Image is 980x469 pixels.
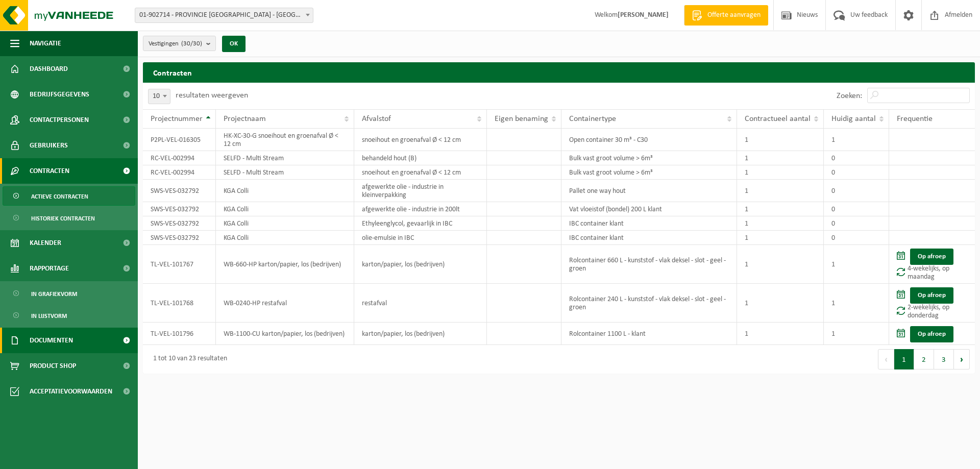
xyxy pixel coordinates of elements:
td: olie-emulsie in IBC [354,231,487,245]
td: 1 [737,202,824,216]
td: 0 [824,231,889,245]
span: Acceptatievoorwaarden [30,379,112,404]
td: Bulk vast groot volume > 6m³ [561,165,737,180]
span: Vestigingen [149,36,202,52]
td: SWS-VES-032792 [143,231,216,245]
td: snoeihout en groenafval Ø < 12 cm [354,129,487,151]
td: TL-VEL-101767 [143,245,216,284]
span: Documenten [30,328,73,353]
td: SELFD - Multi Stream [216,151,354,165]
a: Op afroep [910,326,953,342]
td: karton/papier, los (bedrijven) [354,323,487,345]
span: Bedrijfsgegevens [30,82,89,107]
td: 1 [737,231,824,245]
label: Zoeken: [837,92,862,100]
span: Containertype [569,115,616,123]
td: 1 [824,284,889,323]
td: Vat vloeistof (bondel) 200 L klant [561,202,737,216]
td: 0 [824,180,889,202]
span: Kalender [30,230,61,256]
td: 2-wekelijks, op donderdag [889,284,975,323]
td: P2PL-VEL-016305 [143,129,216,151]
td: 1 [737,216,824,231]
td: 1 [824,129,889,151]
label: resultaten weergeven [176,91,248,100]
span: 01-902714 - PROVINCIE WEST-VLAANDEREN - SINT-ANDRIES [135,8,313,23]
span: 10 [148,89,170,104]
span: In grafiekvorm [31,284,77,304]
td: snoeihout en groenafval Ø < 12 cm [354,165,487,180]
button: 3 [934,349,954,369]
span: Projectnummer [151,115,203,123]
td: IBC container klant [561,231,737,245]
a: Op afroep [910,249,953,265]
td: SELFD - Multi Stream [216,165,354,180]
strong: [PERSON_NAME] [618,11,669,19]
td: 1 [737,284,824,323]
td: 0 [824,202,889,216]
td: HK-XC-30-G snoeihout en groenafval Ø < 12 cm [216,129,354,151]
button: Next [954,349,970,369]
td: KGA Colli [216,216,354,231]
button: Previous [878,349,894,369]
td: 1 [737,323,824,345]
span: 01-902714 - PROVINCIE WEST-VLAANDEREN - SINT-ANDRIES [135,8,313,22]
span: 10 [149,89,170,104]
a: Historiek contracten [3,208,135,228]
td: TL-VEL-101796 [143,323,216,345]
span: Historiek contracten [31,209,95,228]
td: IBC container klant [561,216,737,231]
td: karton/papier, los (bedrijven) [354,245,487,284]
span: Dashboard [30,56,68,82]
td: TL-VEL-101768 [143,284,216,323]
button: OK [222,36,246,52]
td: 0 [824,151,889,165]
td: KGA Colli [216,231,354,245]
td: Open container 30 m³ - C30 [561,129,737,151]
button: Vestigingen(30/30) [143,36,216,51]
span: Huidig aantal [831,115,876,123]
td: 1 [737,245,824,284]
span: Frequentie [897,115,933,123]
td: SWS-VES-032792 [143,180,216,202]
td: Pallet one way hout [561,180,737,202]
td: RC-VEL-002994 [143,165,216,180]
td: Rolcontainer 660 L - kunststof - vlak deksel - slot - geel - groen [561,245,737,284]
a: In lijstvorm [3,306,135,325]
span: Contracten [30,158,69,184]
td: behandeld hout (B) [354,151,487,165]
td: Rolcontainer 240 L - kunststof - vlak deksel - slot - geel - groen [561,284,737,323]
td: Bulk vast groot volume > 6m³ [561,151,737,165]
span: Offerte aanvragen [705,10,763,20]
span: Rapportage [30,256,69,281]
td: WB-660-HP karton/papier, los (bedrijven) [216,245,354,284]
td: WB-0240-HP restafval [216,284,354,323]
td: afgewerkte olie - industrie in kleinverpakking [354,180,487,202]
h2: Contracten [143,62,975,82]
td: restafval [354,284,487,323]
span: Projectnaam [224,115,266,123]
td: afgewerkte olie - industrie in 200lt [354,202,487,216]
span: Gebruikers [30,133,68,158]
td: RC-VEL-002994 [143,151,216,165]
td: 1 [737,180,824,202]
span: Product Shop [30,353,76,379]
span: Eigen benaming [495,115,548,123]
td: KGA Colli [216,202,354,216]
td: SWS-VES-032792 [143,216,216,231]
td: 1 [824,323,889,345]
a: Offerte aanvragen [684,5,768,26]
span: Afvalstof [362,115,391,123]
a: Op afroep [910,287,953,304]
td: SWS-VES-032792 [143,202,216,216]
div: 1 tot 10 van 23 resultaten [148,350,227,368]
span: In lijstvorm [31,306,67,326]
td: 0 [824,216,889,231]
span: Actieve contracten [31,187,88,206]
td: Rolcontainer 1100 L - klant [561,323,737,345]
td: 4-wekelijks, op maandag [889,245,975,284]
td: KGA Colli [216,180,354,202]
td: 1 [737,129,824,151]
span: Contractueel aantal [745,115,811,123]
td: 1 [824,245,889,284]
